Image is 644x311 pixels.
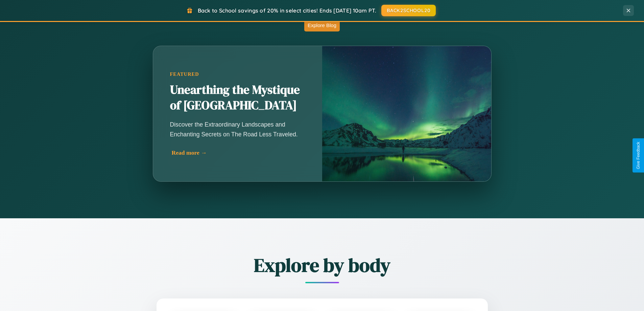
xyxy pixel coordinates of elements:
[170,82,305,113] h2: Unearthing the Mystique of [GEOGRAPHIC_DATA]
[170,120,305,139] p: Discover the Extraordinary Landscapes and Enchanting Secrets on The Road Less Traveled.
[198,7,376,14] span: Back to School savings of 20% in select cities! Ends [DATE] 10am PT.
[119,252,525,278] h2: Explore by body
[381,5,436,16] button: BACK2SCHOOL20
[170,71,305,77] div: Featured
[636,142,641,169] div: Give Feedback
[304,19,340,31] button: Explore Blog
[172,149,307,156] div: Read more →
